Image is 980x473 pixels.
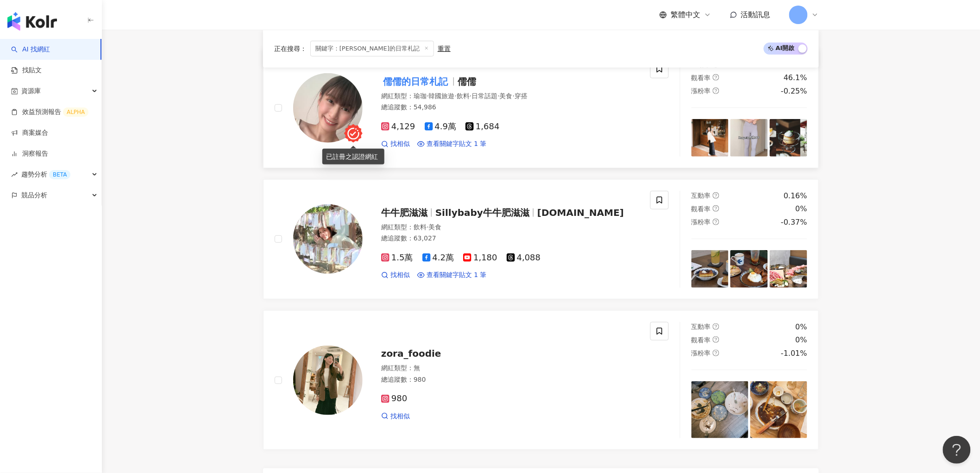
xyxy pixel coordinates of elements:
a: 找相似 [381,139,410,149]
span: question-circle [713,336,719,343]
div: 總追蹤數 ： 63,027 [381,234,639,243]
span: 關鍵字：[PERSON_NAME]的日常札記 [310,41,434,57]
div: -1.01% [781,348,807,359]
div: BETA [49,170,70,179]
div: 網紅類型 ： [381,92,639,101]
span: question-circle [713,88,719,94]
a: 商案媒合 [11,128,48,138]
span: 找相似 [390,412,410,421]
a: searchAI 找網紅 [11,45,50,54]
span: 找相似 [390,139,410,149]
span: question-circle [713,350,719,356]
span: question-circle [713,323,719,330]
span: 活動訊息 [741,10,771,19]
span: 1,180 [463,253,497,263]
span: 觀看率 [691,205,711,213]
span: 繁體中文 [671,10,700,20]
img: post-image [691,119,729,157]
span: · [470,92,471,100]
div: 總追蹤數 ： 54,986 [381,103,639,112]
span: 日常話題 [471,92,497,100]
a: 找貼文 [11,66,42,75]
span: 美食 [500,92,513,100]
span: 4.9萬 [425,122,457,132]
img: post-image [730,119,768,157]
div: 重置 [438,45,451,52]
span: 互動率 [691,192,711,199]
a: KOL Avatar牛牛肥滋滋Sillybaby牛牛肥滋滋[DOMAIN_NAME]網紅類型：飲料·美食總追蹤數：63,0271.5萬4.2萬1,1804,088找相似查看關鍵字貼文 1 筆互動... [263,179,819,299]
img: post-image [691,250,729,288]
span: zora_foodie [381,348,441,359]
span: 牛牛肥滋滋 [381,207,427,218]
div: 0.16% [784,191,807,201]
span: · [427,223,428,231]
div: 已註冊之認證網紅 [322,149,384,164]
span: 漲粉率 [691,349,711,357]
span: 漲粉率 [691,87,711,95]
div: 網紅類型 ： 無 [381,364,639,373]
span: 4,129 [381,122,415,132]
a: 找相似 [381,271,410,280]
a: KOL Avatarzora_foodie網紅類型：無總追蹤數：980980找相似互動率question-circle0%觀看率question-circle0%漲粉率question-circ... [263,310,819,450]
span: 瑜珈 [414,92,427,100]
span: question-circle [713,205,719,212]
span: question-circle [713,192,719,199]
span: 趨勢分析 [21,164,70,185]
span: · [427,92,428,100]
span: [DOMAIN_NAME] [537,207,624,218]
span: question-circle [713,219,719,225]
div: 總追蹤數 ： 980 [381,375,639,385]
span: Sillybaby牛牛肥滋滋 [435,207,529,218]
mark: 儒儒的日常札記 [381,74,450,89]
span: 查看關鍵字貼文 1 筆 [427,271,487,280]
span: 韓國旅遊 [428,92,454,100]
span: 觀看率 [691,336,711,344]
img: post-image [730,250,768,288]
span: 找相似 [390,271,410,280]
span: 正在搜尋 ： [274,45,307,52]
span: · [497,92,499,100]
span: 4.2萬 [422,253,454,263]
span: 資源庫 [21,81,41,101]
img: KOL Avatar [293,346,363,415]
span: 1.5萬 [381,253,413,263]
img: logo [7,12,57,31]
span: 互動率 [691,323,711,330]
img: KOL Avatar [293,204,363,274]
div: 46.1% [784,73,807,83]
img: KOL Avatar [293,73,363,143]
span: 觀看率 [691,74,711,82]
div: 網紅類型 ： [381,223,639,232]
a: 洞察報告 [11,149,48,158]
a: 效益預測報告ALPHA [11,107,88,117]
span: 980 [381,394,407,404]
img: post-image [770,250,807,288]
a: 查看關鍵字貼文 1 筆 [417,271,487,280]
span: 美食 [428,223,441,231]
span: · [454,92,456,100]
span: 1,684 [465,122,500,132]
span: question-circle [713,74,719,81]
iframe: Help Scout Beacon - Open [943,436,971,464]
div: 0% [796,335,807,345]
div: 0% [796,204,807,214]
span: 漲粉率 [691,218,711,226]
a: 找相似 [381,412,410,421]
div: -0.25% [781,86,807,96]
a: 查看關鍵字貼文 1 筆 [417,139,487,149]
span: rise [11,171,18,178]
span: 穿搭 [515,92,528,100]
div: -0.37% [781,217,807,227]
a: KOL Avatar儒儒的日常札記儒儒網紅類型：瑜珈·韓國旅遊·飲料·日常話題·美食·穿搭總追蹤數：54,9864,1294.9萬1,684找相似查看關鍵字貼文 1 筆互動率question-c... [263,48,819,168]
span: 競品分析 [21,185,47,206]
span: 儒儒 [458,76,476,87]
img: post-image [691,381,748,438]
span: 查看關鍵字貼文 1 筆 [427,139,487,149]
span: · [513,92,515,100]
img: post-image [770,119,807,157]
span: 飲料 [414,223,427,231]
span: 飲料 [457,92,470,100]
span: 4,088 [507,253,541,263]
img: post-image [750,381,807,438]
div: 0% [796,322,807,332]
